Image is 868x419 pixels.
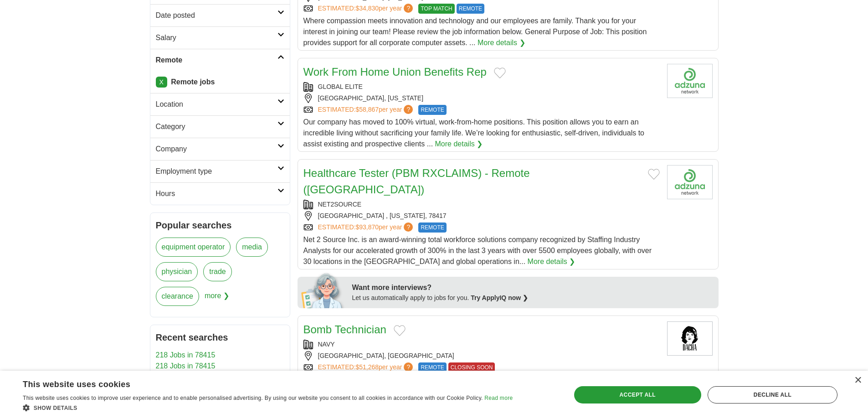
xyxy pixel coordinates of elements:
h2: Category [156,121,277,132]
a: Employment type [150,160,290,182]
h2: Salary [156,32,277,43]
span: Our company has moved to 100% virtual, work-from-home positions. This position allows you to earn... [303,118,644,148]
img: Company logo [667,64,713,98]
a: Company [150,138,290,160]
img: Company logo [667,165,713,199]
div: Close [854,377,861,384]
button: Add to favorite jobs [494,67,506,78]
span: Where compassion meets innovation and technology and our employees are family. Thank you for your... [303,17,647,47]
span: TOP MATCH [418,4,454,14]
div: [GEOGRAPHIC_DATA], [GEOGRAPHIC_DATA] [303,351,660,361]
span: REMOTE [418,222,446,233]
span: This website uses cookies to improve user experience and to enable personalised advertising. By u... [23,395,483,401]
span: REMOTE [457,4,484,14]
span: ? [404,222,413,232]
a: physician [156,262,198,281]
a: ESTIMATED:$34,830per year? [318,4,415,14]
a: Date posted [150,4,290,26]
a: Healthcare Tester (PBM RXCLAIMS) - Remote ([GEOGRAPHIC_DATA]) [303,167,530,196]
div: [GEOGRAPHIC_DATA], [US_STATE] [303,93,660,103]
a: More details ❯ [528,256,575,267]
div: Decline all [708,386,837,403]
a: More details ❯ [478,37,525,48]
span: $51,268 [355,363,379,371]
a: Remote [150,49,290,71]
h2: Employment type [156,166,277,177]
a: ESTIMATED:$58,867per year? [318,105,415,115]
h2: Company [156,144,277,155]
div: NET2SOURCE [303,200,660,209]
a: Bomb Technician [303,323,386,336]
span: Net 2 Source Inc. is an award-winning total workforce solutions company recognized by Staffing In... [303,236,652,265]
h2: Date posted [156,10,277,21]
span: $58,867 [355,106,379,113]
a: Work From Home Union Benefits Rep [303,66,487,78]
a: Read more, opens a new window [484,395,513,401]
a: 218 Jobs in 78415 [156,362,216,370]
button: Add to favorite jobs [648,169,660,180]
div: Want more interviews? [352,282,713,293]
span: more ❯ [205,287,229,311]
span: REMOTE [418,362,446,372]
a: X [156,77,167,88]
a: trade [203,262,231,281]
h2: Hours [156,188,277,199]
img: Dacha Navy Yard logo [667,321,713,356]
a: clearance [156,287,199,306]
a: Location [150,93,290,115]
a: Hours [150,182,290,205]
div: [GEOGRAPHIC_DATA] , [US_STATE], 78417 [303,211,660,221]
h2: Recent searches [156,331,284,344]
a: equipment operator [156,238,231,257]
div: Show details [23,403,513,412]
a: Try ApplyIQ now ❯ [471,294,528,301]
a: media [236,238,268,257]
span: ? [404,4,413,13]
div: Accept all [574,386,701,403]
span: REMOTE [418,105,446,115]
h2: Location [156,99,277,110]
strong: Remote jobs [171,78,215,86]
a: 218 Jobs in 78415 [156,351,216,359]
h2: Remote [156,55,277,66]
div: This website uses cookies [23,376,490,390]
span: ? [404,105,413,114]
a: Salary [150,26,290,49]
img: apply-iq-scientist.png [301,272,345,308]
h2: Popular searches [156,218,284,232]
span: $93,870 [355,223,379,231]
a: NAVY [318,341,335,348]
span: CLOSING SOON [448,362,495,372]
span: ? [404,362,413,372]
a: ESTIMATED:$51,268per year? [318,362,415,372]
button: Add to favorite jobs [394,325,406,336]
a: Category [150,115,290,138]
a: ESTIMATED:$93,870per year? [318,222,415,233]
div: GLOBAL ELITE [303,82,660,92]
a: More details ❯ [435,139,483,150]
span: Show details [34,405,77,411]
div: Let us automatically apply to jobs for you. [352,293,713,303]
span: $34,830 [355,5,379,12]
